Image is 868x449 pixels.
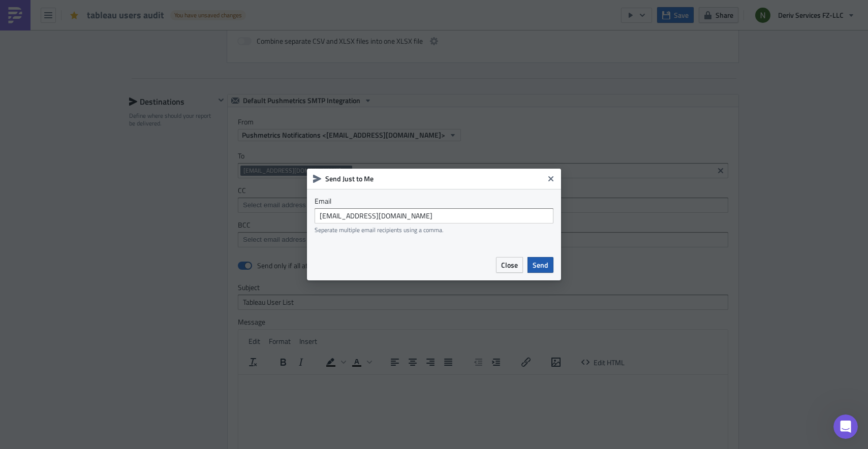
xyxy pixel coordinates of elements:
label: Email [315,197,553,206]
button: Send [528,257,553,273]
button: Close [543,171,559,186]
iframe: Intercom live chat [833,414,858,439]
button: Close [496,257,523,273]
span: Send [533,260,548,270]
span: Close [501,260,518,270]
body: Rich Text Area. Press ALT-0 for help. [4,4,485,12]
h6: Send Just to Me [325,174,544,183]
div: Seperate multiple email recipients using a comma. [315,226,553,234]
